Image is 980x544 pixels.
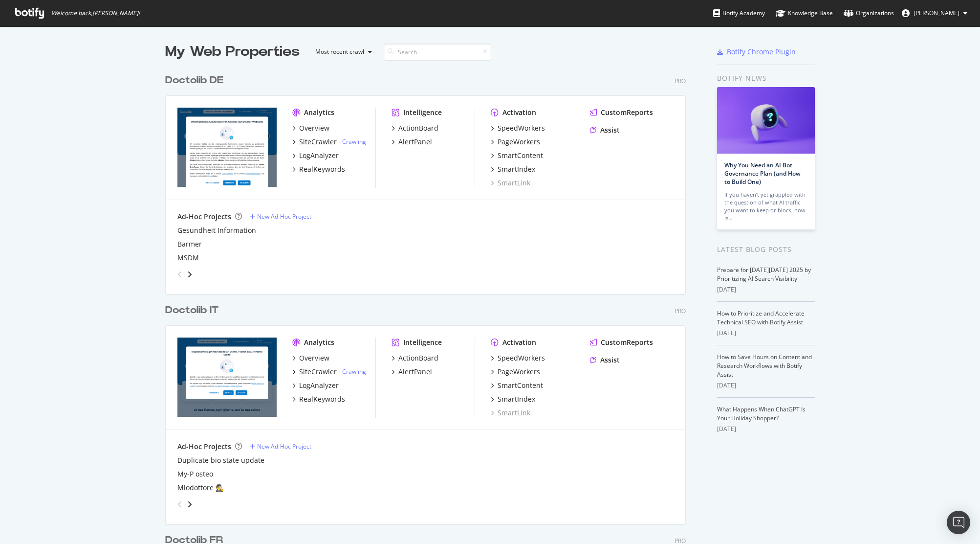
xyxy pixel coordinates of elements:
div: SmartIndex [498,164,535,174]
div: [DATE] [717,329,815,338]
a: ActionBoard [392,123,438,133]
div: SmartLink [491,408,530,418]
a: Crawling [342,137,366,146]
a: Overview [292,353,329,363]
span: Welcome back, [PERSON_NAME] ! [51,9,140,17]
a: RealKeywords [292,394,345,404]
div: CustomReports [601,108,653,117]
a: My-P osteo [177,469,213,479]
div: Botify news [717,73,815,84]
div: SpeedWorkers [498,123,545,133]
a: ActionBoard [392,353,438,363]
div: PageWorkers [498,137,540,147]
a: SmartIndex [491,394,535,404]
div: Ad-Hoc Projects [177,212,231,222]
div: [DATE] [717,425,815,433]
a: Assist [590,125,620,135]
div: Overview [299,353,329,363]
a: LogAnalyzer [292,381,339,390]
div: Organizations [844,8,894,18]
div: SmartContent [498,151,543,160]
div: Assist [600,355,620,365]
a: Botify Chrome Plugin [717,47,796,57]
div: LogAnalyzer [299,151,339,160]
button: [PERSON_NAME] [894,5,975,21]
div: angle-left [174,497,186,512]
div: Botify Chrome Plugin [727,47,796,57]
div: RealKeywords [299,164,345,174]
div: New Ad-Hoc Project [257,442,311,451]
div: SmartIndex [498,394,535,404]
div: Analytics [304,338,334,347]
div: New Ad-Hoc Project [257,212,311,221]
div: SmartContent [498,381,543,390]
a: Doctolib IT [165,303,222,317]
div: Pro [675,307,686,315]
div: SiteCrawler [299,367,337,377]
a: PageWorkers [491,367,540,377]
a: Barmer [177,239,202,249]
a: AlertPanel [392,137,432,147]
a: Why You Need an AI Bot Governance Plan (and How to Build One) [724,161,801,186]
a: What Happens When ChatGPT Is Your Holiday Shopper? [717,405,806,422]
div: Open Intercom Messenger [947,511,970,534]
a: Overview [292,123,329,133]
div: SiteCrawler [299,137,337,147]
div: Knowledge Base [776,8,833,18]
div: Gesundheit Information [177,226,256,235]
div: Most recent crawl [315,49,364,55]
img: www.doctolib.it [177,338,277,417]
a: SmartLink [491,178,530,188]
div: Overview [299,123,329,133]
a: PageWorkers [491,137,540,147]
a: Prepare for [DATE][DATE] 2025 by Prioritizing AI Search Visibility [717,266,811,283]
input: Search [384,44,491,61]
a: New Ad-Hoc Project [250,442,311,451]
div: ActionBoard [398,123,438,133]
a: LogAnalyzer [292,151,339,160]
div: ActionBoard [398,353,438,363]
div: Analytics [304,108,334,117]
a: SpeedWorkers [491,123,545,133]
div: [DATE] [717,285,815,294]
a: Assist [590,355,620,365]
a: SmartContent [491,151,543,160]
span: Davide MANGIACAPRA [914,9,959,17]
img: doctolib.de [177,108,277,187]
a: SiteCrawler- Crawling [292,137,366,147]
div: [DATE] [717,381,815,390]
div: Activation [502,108,536,117]
div: angle-left [174,267,186,282]
a: CustomReports [590,338,653,347]
div: Pro [675,77,686,85]
a: How to Prioritize and Accelerate Technical SEO with Botify Assist [717,309,805,326]
button: Most recent crawl [307,44,376,60]
div: AlertPanel [398,367,432,377]
div: Activation [502,338,536,347]
div: SpeedWorkers [498,353,545,363]
div: My Web Properties [165,42,300,62]
a: How to Save Hours on Content and Research Workflows with Botify Assist [717,353,812,379]
div: PageWorkers [498,367,540,377]
a: Duplicate bio state update [177,455,264,465]
div: RealKeywords [299,394,345,404]
div: Assist [600,125,620,135]
div: Doctolib IT [165,303,218,317]
div: Botify Academy [713,8,765,18]
div: - [339,137,366,146]
a: SmartContent [491,381,543,390]
div: AlertPanel [398,137,432,147]
a: Crawling [342,367,366,376]
div: CustomReports [601,338,653,347]
div: Latest Blog Posts [717,244,815,255]
div: angle-right [186,499,193,509]
a: Miodottore 🕵️ [177,483,224,493]
a: SpeedWorkers [491,353,545,363]
a: CustomReports [590,108,653,117]
div: LogAnalyzer [299,381,339,390]
a: Doctolib DE [165,73,227,88]
div: Doctolib DE [165,73,223,88]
